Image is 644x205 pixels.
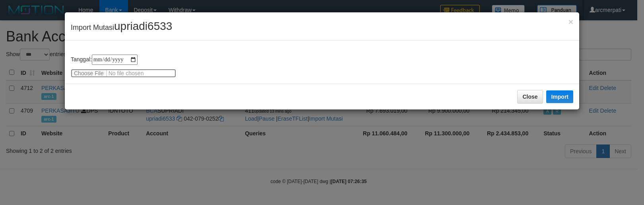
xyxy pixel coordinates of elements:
span: upriadi6533 [114,20,172,32]
span: × [568,17,573,26]
button: Close [568,18,573,26]
span: Import Mutasi [71,23,172,31]
div: Tanggal: [71,55,573,78]
button: Close [517,90,543,103]
button: Import [546,90,573,103]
